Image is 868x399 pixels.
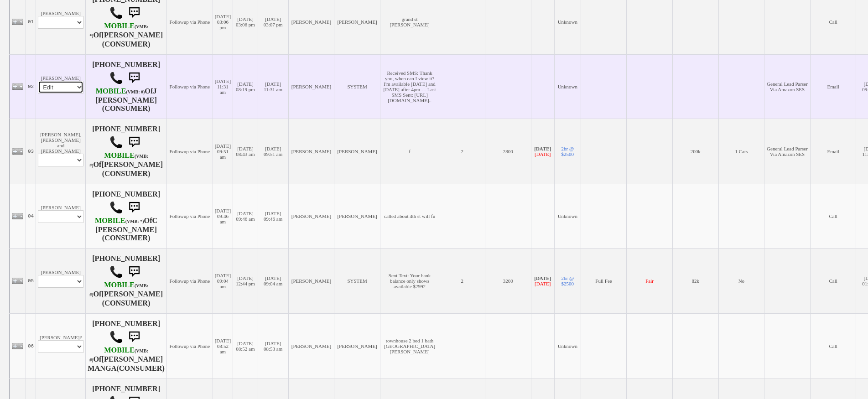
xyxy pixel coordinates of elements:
[810,184,856,248] td: Call
[36,119,86,184] td: [PERSON_NAME], [PERSON_NAME] and [PERSON_NAME]
[125,198,143,217] img: sms.png
[125,133,143,151] img: sms.png
[288,54,334,119] td: [PERSON_NAME]
[555,313,581,378] td: Unknown
[167,184,213,248] td: Followup via Phone
[334,313,380,378] td: [PERSON_NAME]
[439,119,485,184] td: 2
[380,248,439,313] td: Sent Text: Your bank balance only shows available $2992
[167,248,213,313] td: Followup via Phone
[764,54,811,119] td: General Lead Parser Via Amazon SES
[88,190,165,242] h4: [PHONE_NUMBER] Of (CONSUMER)
[485,248,531,313] td: 3200
[645,278,654,284] font: Fair
[126,89,145,94] font: (VMB: #)
[95,217,125,225] font: MOBILE
[334,184,380,248] td: [PERSON_NAME]
[764,119,811,184] td: General Lead Parser Via Amazon SES
[233,248,258,313] td: [DATE] 12:44 pm
[109,330,123,344] img: call.png
[561,275,574,286] a: 2br @ $2500
[718,248,764,313] td: No
[88,125,165,178] h4: [PHONE_NUMBER] Of (CONSUMER)
[581,248,627,313] td: Full Fee
[380,119,439,184] td: f
[258,54,288,119] td: [DATE] 11:31 am
[213,184,233,248] td: [DATE] 09:46 am
[104,22,135,30] font: MOBILE
[167,313,213,378] td: Followup via Phone
[288,119,334,184] td: [PERSON_NAME]
[109,201,123,214] img: call.png
[535,151,551,157] font: [DATE]
[104,281,135,289] font: MOBILE
[380,54,439,119] td: Received SMS: Thank you, when can I view it? I'm available [DATE] and [DATE] after 4pm - - Last S...
[89,24,148,38] font: (VMB: *)
[104,151,135,160] font: MOBILE
[89,281,148,298] b: T-Mobile USA, Inc.
[88,254,165,307] h4: [PHONE_NUMBER] Of (CONSUMER)
[125,263,143,281] img: sms.png
[36,313,86,378] td: [PERSON_NAME]?
[810,248,856,313] td: Call
[89,154,148,168] font: (VMB: #)
[26,248,36,313] td: 05
[535,281,551,286] font: [DATE]
[89,348,148,363] font: (VMB: #)
[26,184,36,248] td: 04
[213,119,233,184] td: [DATE] 09:51 am
[26,119,36,184] td: 03
[439,248,485,313] td: 2
[109,135,123,149] img: call.png
[534,275,551,281] b: [DATE]
[89,22,148,39] b: Verizon Wireless
[95,217,144,225] b: Verizon Wireless
[167,119,213,184] td: Followup via Phone
[125,4,143,22] img: sms.png
[102,161,163,169] b: [PERSON_NAME]
[102,290,163,298] b: [PERSON_NAME]
[233,313,258,378] td: [DATE] 08:52 am
[104,346,135,354] font: MOBILE
[718,119,764,184] td: 1 Cats
[233,119,258,184] td: [DATE] 08:43 am
[89,283,148,297] font: (VMB: #)
[672,119,718,184] td: 200k
[534,146,551,151] b: [DATE]
[334,248,380,313] td: SYSTEM
[258,313,288,378] td: [DATE] 08:53 am
[125,219,144,224] font: (VMB: *)
[334,119,380,184] td: [PERSON_NAME]
[672,248,718,313] td: 82k
[213,54,233,119] td: [DATE] 11:31 am
[288,313,334,378] td: [PERSON_NAME]
[125,69,143,87] img: sms.png
[36,184,86,248] td: [PERSON_NAME]
[88,320,165,373] h4: [PHONE_NUMBER] Of (CONSUMER)
[380,184,439,248] td: called about 4th st will fu
[810,119,856,184] td: Email
[88,355,163,373] b: [PERSON_NAME] MANGA
[109,71,123,85] img: call.png
[109,265,123,279] img: call.png
[233,184,258,248] td: [DATE] 09:46 am
[88,61,165,113] h4: [PHONE_NUMBER] Of (CONSUMER)
[89,151,148,169] b: T-Mobile USA, Inc.
[485,119,531,184] td: 2800
[26,54,36,119] td: 02
[213,313,233,378] td: [DATE] 08:52 am
[213,248,233,313] td: [DATE] 09:04 am
[109,6,123,20] img: call.png
[36,248,86,313] td: [PERSON_NAME]
[89,346,148,363] b: T-Mobile USA, Inc.
[561,146,574,157] a: 2br @ $2500
[380,313,439,378] td: townhouse 2 bed 1 bath [GEOGRAPHIC_DATA][PERSON_NAME]
[125,328,143,346] img: sms.png
[96,87,145,95] b: T-Mobile USA, Inc.
[258,184,288,248] td: [DATE] 09:46 am
[233,54,258,119] td: [DATE] 08:19 pm
[334,54,380,119] td: SYSTEM
[258,248,288,313] td: [DATE] 09:04 am
[258,119,288,184] td: [DATE] 09:51 am
[810,313,856,378] td: Call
